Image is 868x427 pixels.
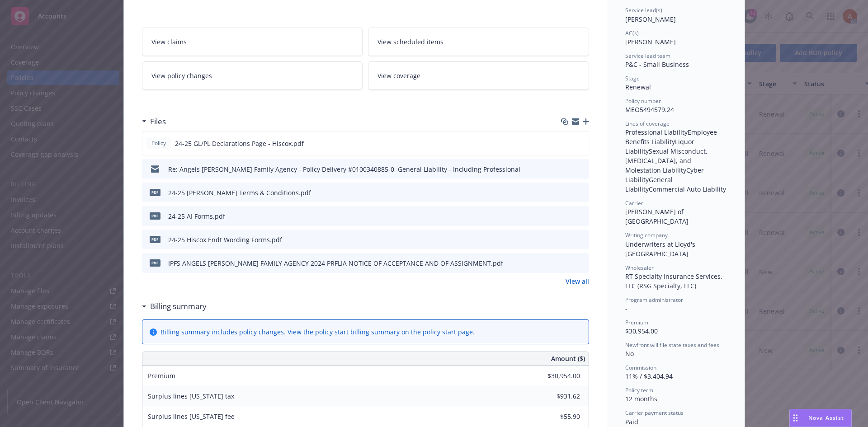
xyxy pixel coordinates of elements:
[625,29,639,37] span: AC(s)
[150,236,160,243] span: pdf
[625,75,640,82] span: Stage
[175,139,304,148] span: 24-25 GL/PL Declarations Page - Hiscox.pdf
[625,6,662,14] span: Service lead(s)
[625,128,719,146] span: Employee Benefits Liability
[577,188,585,197] button: preview file
[142,300,207,312] div: Billing summary
[625,319,648,326] span: Premium
[625,418,638,426] span: Paid
[148,412,235,421] span: Surplus lines [US_STATE] fee
[625,38,676,46] span: [PERSON_NAME]
[168,258,503,268] div: IPFS ANGELS [PERSON_NAME] FAMILY AGENCY 2024 PRFLIA NOTICE OF ACCEPTANCE AND OF ASSIGNMENT.pdf
[625,231,668,239] span: Writing company
[625,349,634,358] span: No
[577,235,585,244] button: preview file
[808,414,844,422] span: Nova Assist
[577,164,585,174] button: preview file
[148,371,175,380] span: Premium
[625,60,689,69] span: P&C - Small Business
[577,258,585,268] button: preview file
[142,28,363,56] a: View claims
[168,211,225,221] div: 24-25 AI Forms.pdf
[168,188,311,197] div: 24-25 [PERSON_NAME] Terms & Conditions.pdf
[649,185,726,193] span: Commercial Auto Liability
[562,139,570,148] button: download file
[168,235,282,244] div: 24-25 Hiscox Endt Wording Forms.pdf
[423,328,473,336] a: policy start page
[527,389,585,403] input: 0.00
[148,392,234,400] span: Surplus lines [US_STATE] tax
[625,137,696,155] span: Liquor Liability
[625,409,684,417] span: Carrier payment status
[625,394,657,403] span: 12 months
[150,189,160,196] span: pdf
[790,409,801,427] div: Drag to move
[625,272,724,290] span: RT Specialty Insurance Services, LLC (RSG Specialty, LLC)
[625,207,689,225] span: [PERSON_NAME] of [GEOGRAPHIC_DATA]
[625,147,709,174] span: Sexual Misconduct, [MEDICAL_DATA], and Molestation Liability
[566,277,589,286] a: View all
[625,128,688,136] span: Professional Liability
[625,386,653,394] span: Policy term
[150,259,160,266] span: pdf
[577,139,585,148] button: preview file
[527,410,585,423] input: 0.00
[150,212,160,219] span: pdf
[168,164,520,174] div: Re: Angels [PERSON_NAME] Family Agency - Policy Delivery #0100340885-0, General Liability - Inclu...
[151,37,187,47] span: View claims
[625,296,683,304] span: Program administrator
[527,369,585,383] input: 0.00
[625,52,670,60] span: Service lead team
[625,120,670,127] span: Lines of coverage
[625,166,706,184] span: Cyber Liability
[625,199,643,207] span: Carrier
[625,105,674,114] span: MEO5494579.24
[160,327,475,337] div: Billing summary includes policy changes. View the policy start billing summary on the .
[368,61,589,90] a: View coverage
[142,61,363,90] a: View policy changes
[577,211,585,221] button: preview file
[625,372,673,380] span: 11% / $3,404.94
[625,364,656,371] span: Commission
[625,341,719,349] span: Newfront will file state taxes and fees
[150,300,207,312] h3: Billing summary
[563,258,570,268] button: download file
[150,139,168,147] span: Policy
[551,354,585,363] span: Amount ($)
[625,15,676,23] span: [PERSON_NAME]
[789,409,852,427] button: Nova Assist
[377,37,443,47] span: View scheduled items
[625,304,627,313] span: -
[625,240,699,258] span: Underwriters at Lloyd's, [GEOGRAPHIC_DATA]
[150,116,166,127] h3: Files
[151,71,212,80] span: View policy changes
[625,327,658,335] span: $30,954.00
[625,97,661,105] span: Policy number
[625,175,675,193] span: General Liability
[142,116,166,127] div: Files
[377,71,420,80] span: View coverage
[625,83,651,91] span: Renewal
[563,235,570,244] button: download file
[368,28,589,56] a: View scheduled items
[563,188,570,197] button: download file
[625,264,654,272] span: Wholesaler
[563,211,570,221] button: download file
[563,164,570,174] button: download file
